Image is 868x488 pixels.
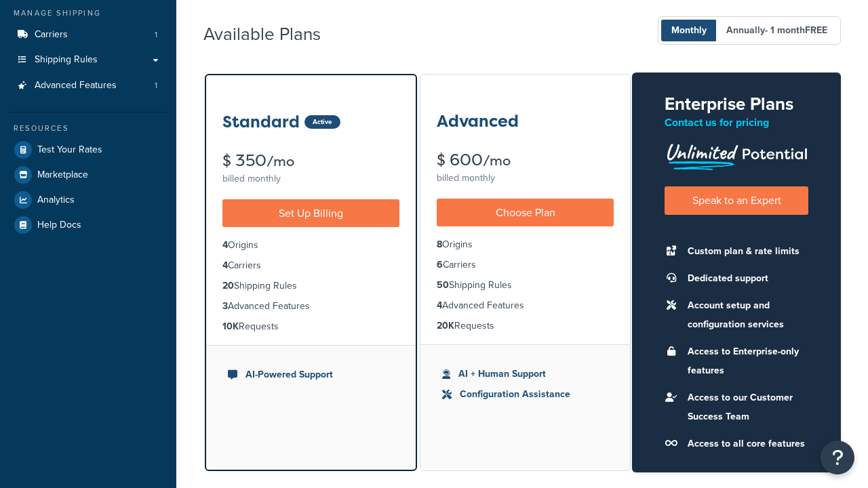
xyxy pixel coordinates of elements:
[37,195,75,206] span: Analytics
[10,213,166,237] a: Help Docs
[222,199,399,227] a: Set Up Billing
[37,220,81,231] span: Help Docs
[437,298,614,313] li: Advanced Features
[681,269,808,288] li: Dedicated support
[10,22,166,47] a: Carriers 1
[437,278,449,292] strong: 50
[37,169,88,181] span: Marketplace
[437,152,614,169] div: $ 600
[681,296,808,334] li: Account setup and configuration services
[10,22,166,47] li: Carriers
[483,151,511,170] small: /mo
[222,299,228,313] strong: 3
[658,16,841,45] button: Monthly Annually- 1 monthFREE
[228,367,394,382] li: AI-Powered Support
[437,278,614,293] li: Shipping Rules
[222,238,228,252] strong: 4
[10,47,166,73] a: Shipping Rules
[661,20,717,41] span: Monthly
[681,342,808,380] li: Access to Enterprise-only features
[35,29,68,41] span: Carriers
[681,242,808,261] li: Custom plan & rate limits
[665,139,808,170] img: Unlimited Potential
[437,319,454,333] strong: 20K
[222,238,399,253] li: Origins
[681,388,808,426] li: Access to our Customer Success Team
[222,299,399,314] li: Advanced Features
[437,258,614,272] li: Carriers
[222,279,234,293] strong: 20
[222,319,239,333] strong: 10K
[765,23,827,37] span: - 1 month
[437,258,443,272] strong: 6
[10,163,166,187] a: Marketplace
[437,113,519,130] h3: Advanced
[155,29,157,41] span: 1
[222,258,228,272] strong: 4
[37,144,102,156] span: Test Your Rates
[10,73,166,98] a: Advanced Features 1
[437,319,614,333] li: Requests
[10,188,166,212] a: Analytics
[805,23,827,37] b: FREE
[10,7,166,19] div: Manage Shipping
[665,113,808,132] p: Contact us for pricing
[437,199,614,226] a: Choose Plan
[437,169,614,188] div: billed monthly
[442,367,608,382] li: AI + Human Support
[222,319,399,334] li: Requests
[267,152,294,171] small: /mo
[437,237,614,252] li: Origins
[716,20,837,41] span: Annually
[222,113,300,131] h3: Standard
[222,169,399,188] div: billed monthly
[10,138,166,162] a: Test Your Rates
[821,441,854,474] button: Open Resource Center
[10,123,166,134] div: Resources
[437,298,442,312] strong: 4
[35,80,117,91] span: Advanced Features
[203,24,341,44] h2: Available Plans
[10,73,166,98] li: Advanced Features
[681,434,808,453] li: Access to all core features
[665,94,808,114] h2: Enterprise Plans
[304,115,340,129] div: Active
[442,387,608,402] li: Configuration Assistance
[222,258,399,273] li: Carriers
[155,80,157,91] span: 1
[222,152,399,169] div: $ 350
[665,186,808,214] a: Speak to an Expert
[35,54,98,66] span: Shipping Rules
[222,279,399,293] li: Shipping Rules
[437,237,442,251] strong: 8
